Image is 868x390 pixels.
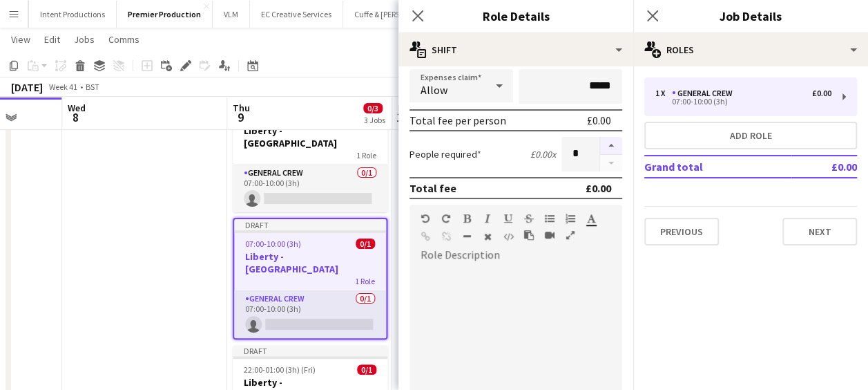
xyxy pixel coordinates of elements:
[462,213,472,224] button: Bold
[396,109,409,125] span: 10
[483,231,492,242] button: Clear Formatting
[421,83,447,97] span: Allow
[44,33,60,46] span: Edit
[357,364,376,375] span: 0/1
[244,364,316,375] span: 22:00-01:00 (3h) (Fri)
[545,230,554,241] button: Insert video
[68,30,100,48] a: Jobs
[545,213,554,224] button: Unordered List
[11,33,30,46] span: View
[356,239,375,249] span: 0/1
[586,181,611,195] div: £0.00
[231,109,250,125] span: 9
[791,156,857,178] td: £0.00
[11,80,43,94] div: [DATE]
[409,181,456,195] div: Total fee
[586,213,596,224] button: Text Color
[672,89,738,98] div: General Crew
[6,30,36,48] a: View
[566,230,575,241] button: Fullscreen
[355,276,375,286] span: 1 Role
[250,1,343,28] button: EC Creative Services
[530,148,556,160] div: £0.00 x
[633,7,868,25] h3: Job Details
[68,102,86,114] span: Wed
[233,218,387,340] app-job-card: Draft07:00-10:00 (3h)0/1Liberty - [GEOGRAPHIC_DATA]1 RoleGeneral Crew0/107:00-10:00 (3h)
[483,213,492,224] button: Italic
[566,213,575,224] button: Ordered List
[213,1,250,28] button: VLM
[74,33,95,46] span: Jobs
[39,30,66,48] a: Edit
[234,250,386,275] h3: Liberty - [GEOGRAPHIC_DATA]
[103,30,145,48] a: Comms
[462,231,472,242] button: Horizontal Line
[117,1,213,28] button: Premier Production
[644,122,857,149] button: Add role
[503,231,513,242] button: HTML Code
[655,89,672,98] div: 1 x
[421,213,430,224] button: Undo
[398,7,633,25] h3: Role Details
[86,82,99,92] div: BST
[46,82,80,92] span: Week 41
[587,113,611,127] div: £0.00
[364,115,385,125] div: 3 Jobs
[644,156,791,178] td: Grand total
[409,113,506,127] div: Total fee per person
[503,213,513,224] button: Underline
[398,102,409,114] span: Fri
[812,89,831,98] div: £0.00
[644,218,719,245] button: Previous
[233,102,250,114] span: Thu
[233,165,387,212] app-card-role: General Crew0/107:00-10:00 (3h)
[363,103,383,113] span: 0/3
[29,1,117,28] button: Intent Productions
[524,213,534,224] button: Strikethrough
[524,230,534,241] button: Paste as plain text
[234,291,386,338] app-card-role: General Crew0/107:00-10:00 (3h)
[782,218,857,245] button: Next
[633,33,868,66] div: Roles
[66,109,86,125] span: 8
[233,124,387,149] h3: Liberty - [GEOGRAPHIC_DATA]
[600,137,622,155] button: Increase
[398,33,633,66] div: Shift
[441,213,451,224] button: Redo
[108,33,139,46] span: Comms
[409,148,481,160] label: People required
[233,93,387,212] app-job-card: Draft07:00-10:00 (3h)0/1Liberty - [GEOGRAPHIC_DATA]1 RoleGeneral Crew0/107:00-10:00 (3h)
[655,98,831,105] div: 07:00-10:00 (3h)
[356,150,376,160] span: 1 Role
[234,219,386,230] div: Draft
[233,345,387,356] div: Draft
[343,1,451,28] button: Cuffe & [PERSON_NAME]
[245,239,301,249] span: 07:00-10:00 (3h)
